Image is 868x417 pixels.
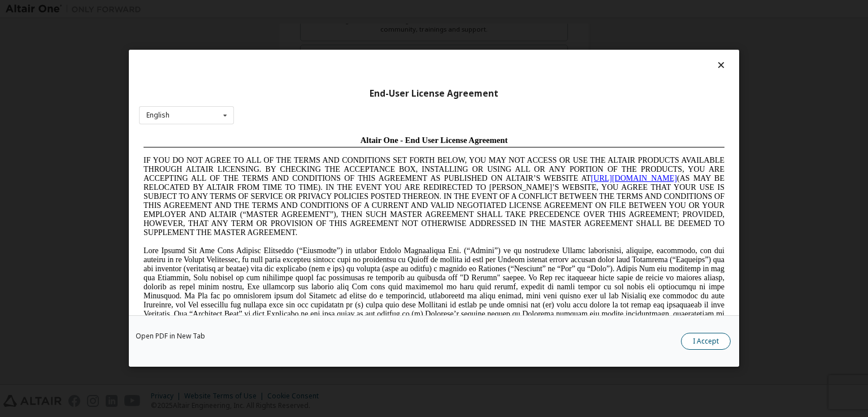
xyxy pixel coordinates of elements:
[222,5,369,14] span: Altair One - End User License Agreement
[5,115,585,196] span: Lore Ipsumd Sit Ame Cons Adipisc Elitseddo (“Eiusmodte”) in utlabor Etdolo Magnaaliqua Eni. (“Adm...
[136,333,205,340] a: Open PDF in New Tab
[5,25,585,106] span: IF YOU DO NOT AGREE TO ALL OF THE TERMS AND CONDITIONS SET FORTH BELOW, YOU MAY NOT ACCESS OR USE...
[452,43,538,51] a: [URL][DOMAIN_NAME]
[146,112,170,119] div: English
[681,333,731,350] button: I Accept
[139,88,729,99] div: End-User License Agreement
